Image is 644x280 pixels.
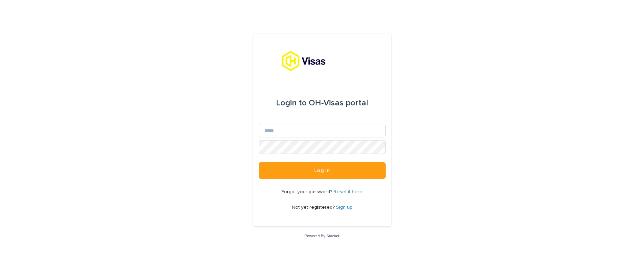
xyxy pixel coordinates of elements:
div: OH-Visas portal [276,93,368,113]
span: Not yet registered? [292,205,336,210]
span: Login to [276,99,307,107]
button: Log in [259,162,386,179]
span: Forgot your password? [281,189,334,194]
a: Sign up [336,205,353,210]
img: tx8HrbJQv2PFQx4TXEq5 [281,51,362,71]
a: Powered By Stacker [305,234,339,238]
a: Reset it here [334,189,363,194]
span: Log in [314,168,330,173]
